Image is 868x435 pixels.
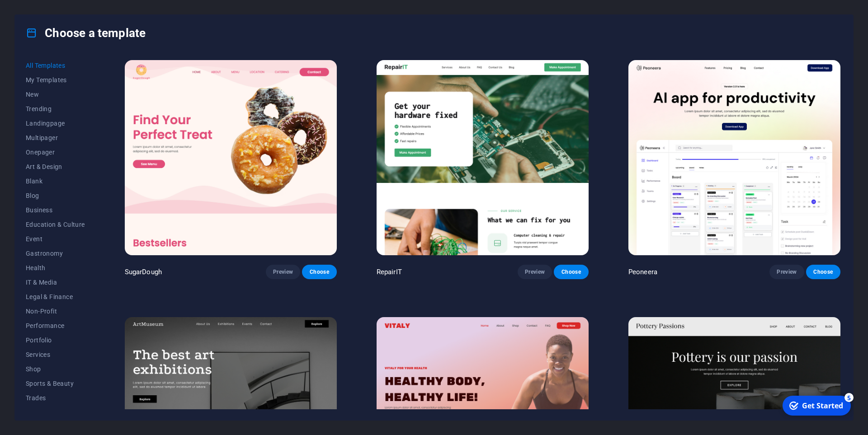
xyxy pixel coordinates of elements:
button: Portfolio [26,333,85,347]
span: Legal & Finance [26,293,85,300]
span: IT & Media [26,279,85,286]
button: Sports & Beauty [26,376,85,391]
span: Onepager [26,149,85,156]
span: Trending [26,105,85,112]
button: New [26,87,85,102]
button: All Templates [26,58,85,73]
span: Education & Culture [26,221,85,228]
span: Preview [273,268,293,276]
img: SugarDough [125,60,337,255]
button: Landingpage [26,116,85,131]
button: Health [26,261,85,275]
span: Art & Design [26,163,85,170]
span: Non-Profit [26,308,85,315]
button: Choose [302,265,336,279]
span: Shop [26,365,85,373]
span: Services [26,351,85,358]
button: Non-Profit [26,304,85,318]
span: Blank [26,178,85,185]
button: My Templates [26,73,85,87]
span: Trades [26,394,85,402]
button: Travel [26,405,85,420]
button: Business [26,203,85,217]
span: Portfolio [26,337,85,344]
button: Preview [518,265,552,279]
span: Landingpage [26,120,85,127]
span: My Templates [26,76,85,84]
div: Get Started 5 items remaining, 0% complete [5,4,73,23]
span: Event [26,235,85,243]
button: Blog [26,188,85,203]
span: Preview [777,268,797,276]
span: Choose [813,268,833,276]
p: RepairIT [377,267,402,276]
button: Trending [26,102,85,116]
span: Choose [309,268,329,276]
button: Preview [769,265,804,279]
button: Blank [26,174,85,188]
button: Services [26,347,85,362]
div: 5 [67,1,76,10]
button: Onepager [26,145,85,159]
span: Sports & Beauty [26,380,85,387]
span: All Templates [26,62,85,69]
button: Education & Culture [26,217,85,232]
button: Gastronomy [26,246,85,261]
button: Performance [26,318,85,333]
p: SugarDough [125,267,162,276]
button: Art & Design [26,159,85,174]
span: Choose [561,268,581,276]
p: Peoneera [628,267,657,276]
span: Travel [26,409,85,416]
button: Shop [26,362,85,376]
button: Trades [26,391,85,405]
span: Blog [26,192,85,199]
span: Performance [26,322,85,329]
span: Preview [525,268,545,276]
span: New [26,91,85,98]
button: IT & Media [26,275,85,290]
button: Event [26,232,85,246]
button: Preview [266,265,300,279]
button: Legal & Finance [26,290,85,304]
span: Business [26,206,85,214]
h4: Choose a template [26,26,146,40]
img: Peoneera [628,60,840,255]
div: Get Started [24,9,66,19]
button: Choose [554,265,588,279]
img: RepairIT [377,60,589,255]
button: Multipager [26,131,85,145]
button: Choose [806,265,840,279]
span: Multipager [26,134,85,141]
span: Gastronomy [26,250,85,257]
span: Health [26,264,85,271]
